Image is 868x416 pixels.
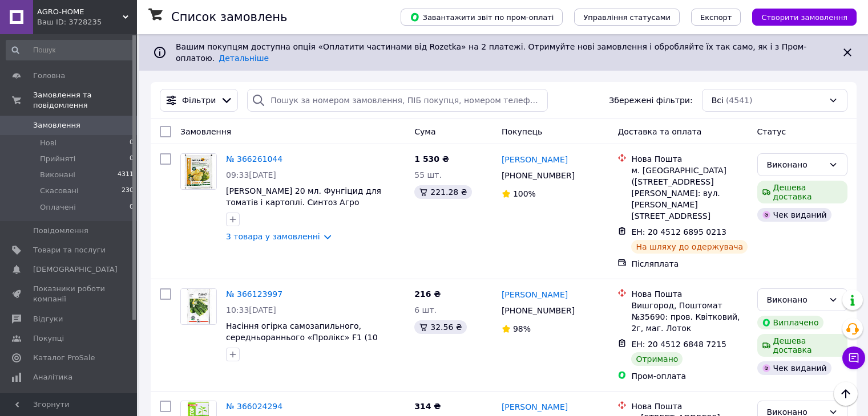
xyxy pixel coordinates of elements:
div: Нова Пошта [631,153,748,165]
div: 221.28 ₴ [414,185,471,199]
a: Створити замовлення [741,12,857,21]
button: Чат з покупцем [842,346,865,369]
div: Отримано [631,352,683,366]
input: Пошук за номером замовлення, ПІБ покупця, номером телефону, Email, номером накладної [247,89,548,112]
h1: Список замовлень [171,10,287,24]
span: Показники роботи компанії [33,284,106,304]
div: Дешева доставка [757,181,847,203]
span: Замовлення [180,127,231,136]
a: № 366123997 [226,289,282,299]
div: Чек виданий [757,208,831,222]
span: AGRO-HOME [37,7,123,17]
span: Збережені фільтри: [609,95,692,106]
img: Фото товару [181,289,216,324]
div: Післяплата [631,258,748,270]
span: Cума [414,127,435,136]
span: 216 ₴ [414,289,441,299]
div: Нова Пошта [631,401,748,412]
span: Завантажити звіт по пром-оплаті [410,12,554,22]
a: [PERSON_NAME] [502,401,568,413]
div: Виконано [767,293,824,306]
span: Статус [757,127,786,136]
div: Нова Пошта [631,288,748,300]
span: Повідомлення [33,226,88,236]
a: № 366261044 [226,154,282,164]
span: Створити замовлення [761,13,847,22]
a: Насіння огірка самозапильного, середньораннього «Пролікс» F1 (10 насінин) від Nunhems, Голландія [226,321,378,353]
span: 1 530 ₴ [414,154,449,164]
button: Створити замовлення [752,9,857,26]
a: № 366024294 [226,402,282,411]
div: Ваш ID: 3728235 [37,17,137,27]
a: Детальніше [219,54,269,63]
span: 0 [130,138,134,148]
button: Завантажити звіт по пром-оплаті [401,9,563,26]
div: м. [GEOGRAPHIC_DATA] ([STREET_ADDRESS][PERSON_NAME]: вул. [PERSON_NAME][STREET_ADDRESS] [631,165,748,222]
button: Управління статусами [574,9,680,26]
span: 55 шт. [414,170,442,180]
span: ЕН: 20 4512 6848 7215 [631,340,726,349]
div: Виплачено [757,316,823,329]
a: Фото товару [180,153,217,190]
span: Замовлення та повідомлення [33,90,137,111]
a: [PERSON_NAME] [502,154,568,165]
span: Покупець [502,127,542,136]
a: [PERSON_NAME] 20 мл. Фунгіцид для томатів і картоплі. Синтоз Агро [226,186,381,207]
span: Експорт [700,13,732,22]
img: Фото товару [181,154,216,189]
span: Оплачені [40,202,76,213]
span: Виконані [40,170,75,180]
span: (4541) [726,96,753,105]
span: Скасовані [40,186,79,196]
span: 0 [130,154,134,164]
span: 98% [513,324,531,333]
div: Дешева доставка [757,334,847,357]
span: 0 [130,202,134,213]
div: 32.56 ₴ [414,320,466,334]
span: 4311 [118,170,134,180]
div: На шляху до одержувача [631,240,748,254]
button: Наверх [834,382,858,406]
a: [PERSON_NAME] [502,289,568,300]
span: 314 ₴ [414,402,441,411]
div: Виконано [767,158,824,171]
a: Фото товару [180,288,217,325]
span: Товари та послуги [33,245,106,255]
span: Відгуки [33,314,63,324]
span: Всі [712,95,724,106]
button: Експорт [691,9,741,26]
div: [PHONE_NUMBER] [499,168,577,183]
span: Нові [40,138,56,148]
span: Покупці [33,333,64,344]
span: 6 шт. [414,305,437,315]
span: Каталог ProSale [33,353,95,363]
span: Головна [33,71,65,81]
a: 3 товара у замовленні [226,232,320,241]
span: 230 [122,186,134,196]
span: ЕН: 20 4512 6895 0213 [631,227,726,236]
span: Вашим покупцям доступна опція «Оплатити частинами від Rozetka» на 2 платежі. Отримуйте нові замов... [176,42,806,63]
span: Управління сайтом [33,391,106,412]
div: [PHONE_NUMBER] [499,303,577,319]
span: Доставка та оплата [617,127,701,136]
span: Управління статусами [583,13,671,22]
input: Пошук [6,40,135,60]
div: Вишгород, Поштомат №35690: пров. Квітковий, 2г, маг. Лоток [631,300,748,334]
span: Аналітика [33,372,72,382]
span: 10:33[DATE] [226,305,276,315]
div: Чек виданий [757,361,831,375]
span: 09:33[DATE] [226,170,276,180]
span: Фільтри [182,95,216,106]
span: Замовлення [33,120,80,130]
span: [DEMOGRAPHIC_DATA] [33,264,118,275]
span: Прийняті [40,154,75,164]
div: Пром-оплата [631,370,748,382]
span: 100% [513,189,536,198]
